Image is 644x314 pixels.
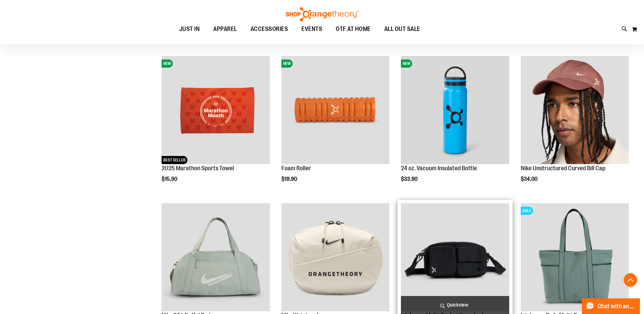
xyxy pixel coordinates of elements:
[162,203,270,311] img: Nike 24 L Duffel Bag
[281,56,389,164] img: Foam Roller
[401,296,509,314] a: Quickview
[401,176,419,182] span: $33.90
[624,273,637,287] button: Back To Top
[179,21,200,37] span: JUST IN
[281,203,389,311] img: Nike Waistpack
[281,203,389,312] a: Nike Waistpack
[401,203,509,311] img: lululemon Multi-Pocket Crossbody
[301,21,322,37] span: EVENTS
[162,203,270,312] a: Nike 24 L Duffel Bag
[162,176,178,182] span: $15.90
[281,165,311,172] a: Foam Roller
[162,56,270,164] img: 2025 Marathon Sports Towel
[398,53,512,199] div: product
[597,303,636,310] span: Chat with an Expert
[281,59,293,68] span: NEW
[521,203,629,312] a: lululemon Daily Multi-Pocket ToteSALE
[521,56,629,164] img: Nike Unstructured Curved Bill Cap
[278,53,393,199] div: product
[582,298,640,314] button: Chat with an Expert
[158,53,273,199] div: product
[336,21,371,37] span: OTF AT HOME
[521,207,533,215] span: SALE
[285,7,360,21] img: Shop Orangetheory
[162,156,187,164] span: BEST SELLER
[521,176,538,182] span: $34.00
[401,56,509,164] img: 24 oz. Vacuum Insulated Bottle
[251,21,288,37] span: ACCESSORIES
[401,56,509,165] a: 24 oz. Vacuum Insulated BottleNEW
[213,21,237,37] span: APPAREL
[517,53,632,199] div: product
[401,59,412,68] span: NEW
[521,165,605,172] a: Nike Unstructured Curved Bill Cap
[162,59,173,68] span: NEW
[281,56,389,165] a: Foam RollerNEW
[162,165,234,172] a: 2025 Marathon Sports Towel
[521,203,629,311] img: lululemon Daily Multi-Pocket Tote
[384,21,420,37] span: ALL OUT SALE
[401,203,509,312] a: lululemon Multi-Pocket Crossbody
[401,165,477,172] a: 24 oz. Vacuum Insulated Bottle
[162,56,270,165] a: 2025 Marathon Sports TowelNEWBEST SELLER
[281,176,298,182] span: $19.90
[521,56,629,165] a: Nike Unstructured Curved Bill Cap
